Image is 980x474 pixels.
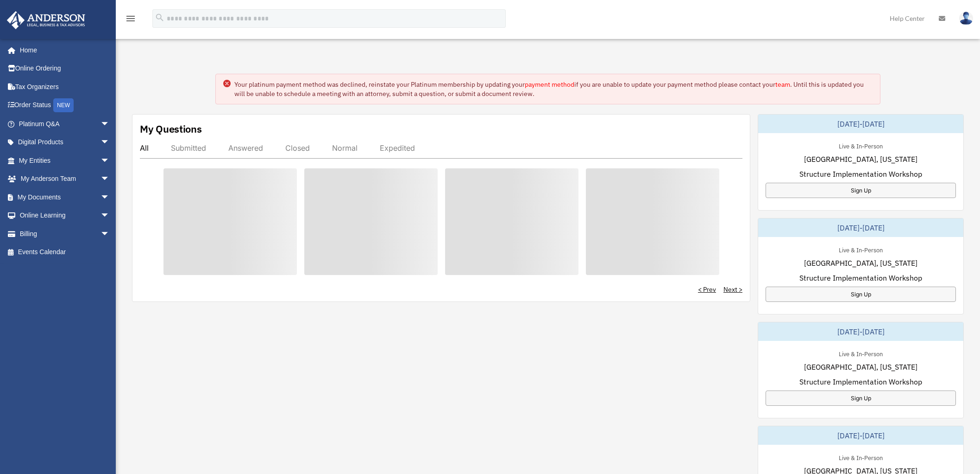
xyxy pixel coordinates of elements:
a: Next > [723,285,742,294]
div: [DATE]-[DATE] [758,322,963,341]
div: [DATE]-[DATE] [758,115,963,133]
span: arrow_drop_down [101,170,119,189]
img: Anderson Advisors Platinum Portal [4,11,88,29]
a: Sign Up [766,183,956,198]
span: arrow_drop_down [101,224,119,243]
span: Structure Implementation Workshop [799,376,922,387]
a: My Anderson Teamarrow_drop_down [6,170,124,188]
a: Sign Up [766,391,956,406]
span: arrow_drop_down [101,188,119,207]
a: My Entitiesarrow_drop_down [6,151,124,170]
img: User Pic [959,12,973,25]
span: [GEOGRAPHIC_DATA], [US_STATE] [804,154,917,165]
span: [GEOGRAPHIC_DATA], [US_STATE] [804,257,917,269]
span: arrow_drop_down [101,151,119,170]
a: Home [6,41,119,59]
div: Your platinum payment method was declined, reinstate your Platinum membership by updating your if... [234,80,873,98]
div: Live & In-Person [831,348,890,358]
a: Events Calendar [6,243,124,262]
div: Answered [228,143,263,153]
a: Platinum Q&Aarrow_drop_down [6,115,124,133]
div: All [140,143,149,153]
span: [GEOGRAPHIC_DATA], [US_STATE] [804,361,917,372]
span: arrow_drop_down [101,115,119,134]
a: Online Learningarrow_drop_down [6,206,124,225]
a: Billingarrow_drop_down [6,224,124,243]
a: Tax Organizers [6,77,124,96]
a: payment method [525,80,574,89]
a: menu [125,16,136,24]
a: Order StatusNEW [6,96,124,115]
a: Online Ordering [6,59,124,78]
div: NEW [53,98,74,112]
span: arrow_drop_down [101,133,119,152]
span: arrow_drop_down [101,206,119,225]
div: [DATE]-[DATE] [758,426,963,445]
div: Live & In-Person [831,452,890,462]
span: Structure Implementation Workshop [799,168,922,179]
div: Closed [285,143,310,153]
div: Live & In-Person [831,141,890,150]
div: Live & In-Person [831,244,890,254]
div: Normal [332,143,358,153]
a: Digital Productsarrow_drop_down [6,133,124,152]
span: Structure Implementation Workshop [799,272,922,283]
div: My Questions [140,122,202,136]
i: menu [125,13,136,24]
div: Expedited [380,143,415,153]
a: My Documentsarrow_drop_down [6,188,124,206]
i: search [155,13,165,23]
a: Sign Up [766,287,956,302]
a: < Prev [698,285,716,294]
div: Submitted [171,143,206,153]
div: [DATE]-[DATE] [758,218,963,237]
a: team [775,80,790,89]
